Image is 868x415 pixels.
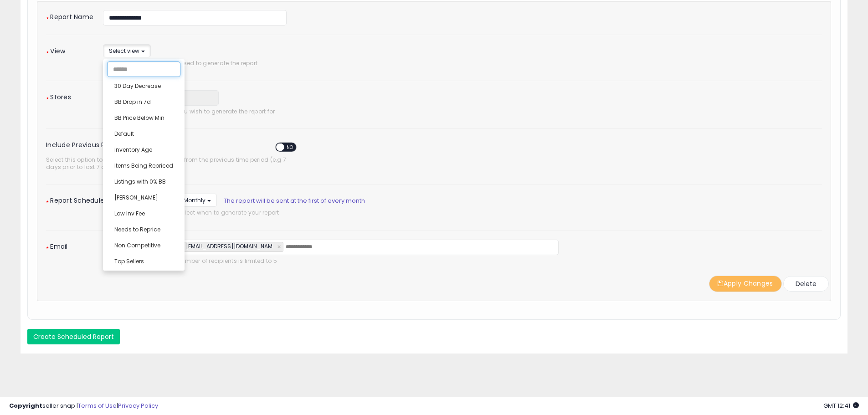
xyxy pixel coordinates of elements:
[823,401,859,410] span: 2025-10-8 12:41 GMT
[277,242,283,251] a: ×
[178,257,559,264] span: Number of recipients is limited to 5
[103,108,478,115] span: Select one or more stores you wish to generate the report for
[46,156,296,170] span: Select this option to include columns with data from the previous time period (e.g 7 days prior t...
[783,276,829,292] button: Delete
[46,200,49,204] span: ★
[184,242,275,250] span: [EMAIL_ADDRESS][DOMAIN_NAME]
[217,194,754,205] span: The report will be sent at the first of every month
[118,401,158,410] a: Privacy Policy
[46,96,49,100] span: ★
[39,10,96,20] label: Report Name
[114,210,145,217] span: Low Inv Fee
[114,194,158,201] span: [PERSON_NAME]
[46,138,305,154] label: Include Previous Period
[284,143,297,151] span: NO
[178,194,217,207] button: Monthly
[46,246,49,250] span: ★
[109,47,139,55] span: Select view
[114,241,160,249] span: Non Competitive
[114,146,152,154] span: Inventory Age
[114,162,173,169] span: Items Being Repriced
[39,194,171,203] label: Report Schedule
[709,276,782,292] button: Apply Changes
[9,402,158,410] div: seller snap | |
[39,240,171,249] label: Email
[103,60,550,67] span: Select the View that will be used to generate the report
[103,44,151,57] button: Select view
[78,401,117,410] a: Terms of Use
[9,401,42,410] strong: Copyright
[184,196,205,204] span: Monthly
[46,16,49,20] span: ★
[114,225,160,233] span: Needs to Reprice
[178,209,822,216] span: Select when to generate your report
[39,90,96,100] label: Stores
[114,257,144,265] span: Top Sellers
[114,98,151,106] span: BB Drop in 7d
[114,130,134,138] span: Default
[114,114,164,122] span: BB Price Below Min
[114,178,166,185] span: Listings with 0% BB
[27,329,120,344] button: Create Scheduled Report
[114,82,161,90] span: 30 Day Decrease
[39,44,96,54] label: View
[46,50,49,54] span: ★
